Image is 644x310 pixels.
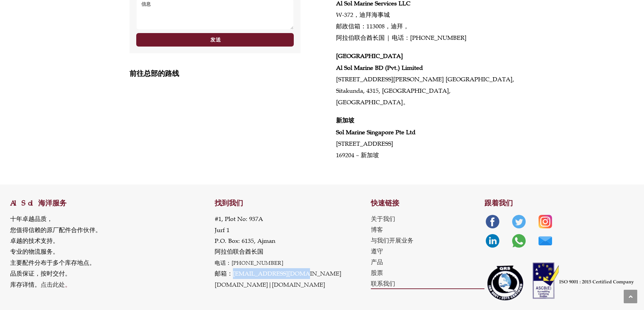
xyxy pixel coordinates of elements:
[371,235,485,246] a: 与我们开展业务
[129,84,301,148] iframe: 25.431702654679253, 55.53054653045025
[215,237,275,245] font: P.O. Box: 6135, Ajman
[371,214,485,224] a: 关于我们
[336,76,514,83] font: [STREET_ADDRESS][PERSON_NAME] [GEOGRAPHIC_DATA],
[624,290,637,303] a: 滚动到页面顶部
[336,23,409,30] font: 邮政信箱：113008，迪拜，
[215,226,230,234] font: Jurf 1
[10,215,53,223] font: 十年卓越品质，
[336,34,410,41] font: 阿拉伯联合酋长国 | 电话：
[215,281,268,288] a: [DOMAIN_NAME]
[371,246,485,257] a: 遵守
[484,199,513,207] font: 跟着我们
[371,280,395,287] font: 联系我们
[215,259,231,266] font: 电话：
[371,199,399,207] font: 快速链接
[215,248,263,255] font: 阿拉伯联合酋长国
[10,226,101,234] font: 您值得信赖的原厂配件合作伙伴。
[371,269,383,277] font: 股票
[336,140,393,147] font: [STREET_ADDRESS]
[215,215,263,223] font: #1, Plot No: 937A
[10,248,59,255] font: 专业的物流服务。
[371,258,383,266] font: 产品
[215,199,243,207] font: 找到我们
[336,64,423,72] font: Al Sol Marine BD (Pvt.) Limited
[371,226,383,233] font: 博客
[210,36,221,43] font: 发送
[136,33,294,47] button: 发送
[65,281,71,288] font: 。
[371,257,485,267] a: 产品
[336,117,354,124] font: 新加坡
[10,281,41,288] font: 库存详情。
[10,259,95,266] font: 主要配件分布于多个库存地点。
[10,237,59,245] font: 卓越的技术支持。
[336,129,415,136] font: Sol Marine Singapore Pte Ltd
[371,278,485,289] a: 联系我们
[371,267,485,278] a: 股票
[336,11,390,19] font: W-372，迪拜海事城
[268,281,272,288] font: |
[233,270,341,277] a: [EMAIL_ADDRESS][DOMAIN_NAME]
[336,87,451,106] font: Sitakunda, 4315, [GEOGRAPHIC_DATA], [GEOGRAPHIC_DATA]。
[410,34,467,41] a: [PHONE_NUMBER]
[129,69,179,78] font: 前往总部的路线
[371,215,395,223] font: 关于我们
[232,259,284,266] a: [PHONE_NUMBER]
[10,270,71,277] font: 品质保证，按时交付。
[336,52,403,60] font: [GEOGRAPHIC_DATA]
[10,199,67,207] font: Al Sol 海洋服务
[371,237,413,244] font: 与我们开展业务
[336,151,379,159] font: 169204 – 新加坡
[371,224,485,235] a: 博客
[371,248,383,255] font: 遵守
[272,281,325,288] a: [DOMAIN_NAME]
[215,270,233,277] font: 邮箱：
[41,281,65,288] a: 点击此处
